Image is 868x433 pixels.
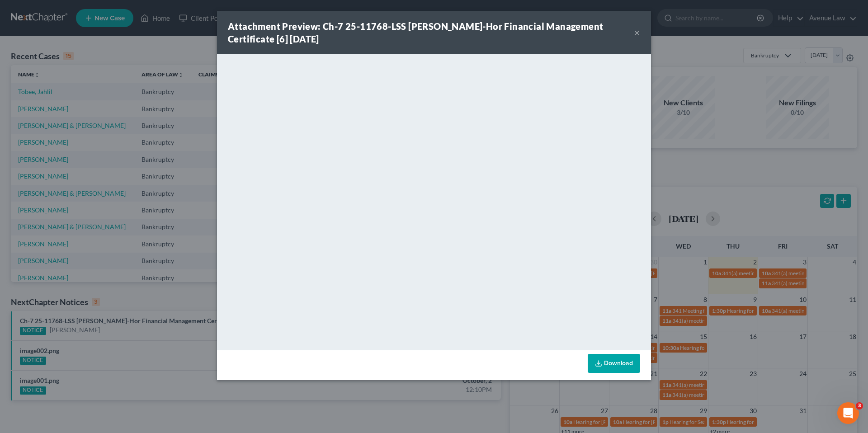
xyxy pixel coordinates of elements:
iframe: <object ng-attr-data='[URL][DOMAIN_NAME]' type='application/pdf' width='100%' height='650px'></ob... [217,54,651,348]
iframe: Intercom live chat [837,402,859,424]
span: 3 [856,402,863,409]
a: Download [588,354,640,373]
strong: Attachment Preview: Ch-7 25-11768-LSS [PERSON_NAME]-Hor Financial Management Certificate [6] [DATE] [228,21,603,44]
button: × [634,27,640,38]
